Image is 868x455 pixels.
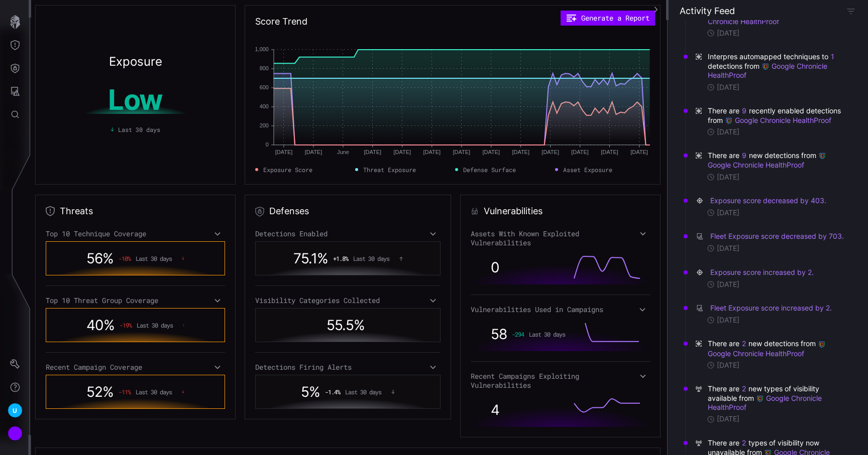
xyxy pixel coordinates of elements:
[725,117,733,125] img: Google SecOps
[741,106,747,116] button: 9
[136,255,172,262] span: Last 30 days
[708,394,824,411] a: Google Chronicle HealthProof
[325,388,340,395] span: -1.4 %
[13,405,17,416] span: U
[717,208,739,217] time: [DATE]
[512,149,529,155] text: [DATE]
[818,152,826,160] img: Google SecOps
[710,196,827,206] button: Exposure score decreased by 403.
[60,205,93,217] h2: Threats
[741,339,746,349] button: 2
[109,56,162,68] h2: Exposure
[717,83,739,92] time: [DATE]
[259,122,268,128] text: 200
[741,384,746,394] button: 2
[601,149,618,155] text: [DATE]
[571,149,589,155] text: [DATE]
[541,149,559,155] text: [DATE]
[708,7,843,25] a: Google Chronicle HealthProof
[463,165,516,174] span: Defense Surface
[680,5,735,17] h4: Activity Feed
[708,150,846,170] span: There are new detections from
[1,399,30,422] button: U
[46,229,225,238] div: Top 10 Technique Coverage
[717,244,739,253] time: [DATE]
[255,46,269,52] text: 1,000
[512,331,524,338] span: -294
[818,341,826,349] img: Google SecOps
[333,255,348,262] span: + 1.8 %
[301,383,320,400] span: 5 %
[259,103,268,109] text: 400
[471,372,650,390] div: Recent Campaigns Exploiting Vulnerabilities
[327,317,365,334] span: 55.5 %
[393,149,411,155] text: [DATE]
[717,280,739,289] time: [DATE]
[119,388,131,395] span: -11 %
[717,29,739,38] time: [DATE]
[708,62,829,79] a: Google Chronicle HealthProof
[423,149,441,155] text: [DATE]
[708,339,846,358] span: There are new detections from
[86,317,115,334] span: 40 %
[484,205,542,217] h2: Vulnerabilities
[275,149,292,155] text: [DATE]
[119,255,131,262] span: -10 %
[263,165,312,174] span: Exposure Score
[741,438,746,448] button: 2
[46,363,225,372] div: Recent Campaign Coverage
[137,322,173,329] span: Last 30 days
[725,116,831,124] a: Google Chronicle HealthProof
[717,316,739,325] time: [DATE]
[136,388,172,395] span: Last 30 days
[762,63,770,71] img: Google SecOps
[717,361,739,370] time: [DATE]
[120,322,132,329] span: -19 %
[756,395,764,403] img: Google SecOps
[491,326,507,343] span: 58
[563,165,612,174] span: Asset Exposure
[630,149,648,155] text: [DATE]
[293,250,328,267] span: 75.1 %
[46,296,225,305] div: Top 10 Threat Group Coverage
[259,65,268,71] text: 800
[86,383,114,400] span: 52 %
[717,414,739,423] time: [DATE]
[491,259,499,276] span: 0
[491,401,499,418] span: 4
[471,229,650,247] div: Assets With Known Exploited Vulnerabilities
[266,141,269,147] text: 0
[717,127,739,136] time: [DATE]
[708,384,846,412] span: There are new types of visibility available from
[345,388,381,395] span: Last 30 days
[708,339,828,357] a: Google Chronicle HealthProof
[471,305,650,314] div: Vulnerabilities Used in Campaigns
[52,86,219,114] h1: Low
[363,165,416,174] span: Threat Exposure
[708,106,846,125] span: There are recently enabled detections from
[717,173,739,182] time: [DATE]
[364,149,381,155] text: [DATE]
[269,205,309,217] h2: Defenses
[259,84,268,90] text: 600
[255,16,307,28] h2: Score Trend
[337,149,349,155] text: June
[304,149,322,155] text: [DATE]
[830,52,835,62] button: 1
[118,125,160,134] span: Last 30 days
[710,303,832,313] button: Fleet Exposure score increased by 2.
[708,52,846,80] span: Interpres automapped techniques to detections from
[453,149,470,155] text: [DATE]
[710,267,814,277] button: Exposure score increased by 2.
[86,250,114,267] span: 56 %
[561,11,655,26] button: Generate a Report
[741,150,747,161] button: 9
[255,229,441,238] div: Detections Enabled
[529,331,565,338] span: Last 30 days
[482,149,500,155] text: [DATE]
[353,255,389,262] span: Last 30 days
[255,363,441,372] div: Detections Firing Alerts
[255,296,441,305] div: Visibility Categories Collected
[710,231,844,241] button: Fleet Exposure score decreased by 703.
